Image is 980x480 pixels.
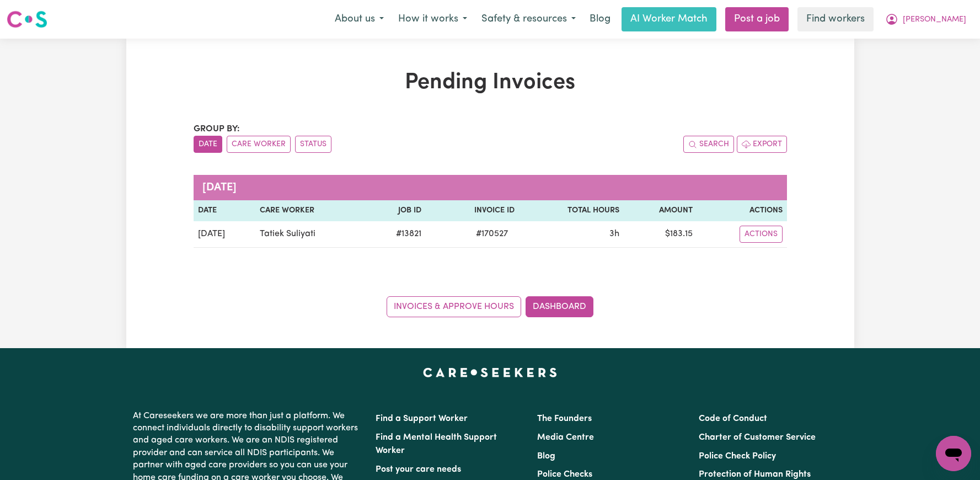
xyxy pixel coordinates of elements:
span: # 170527 [469,227,515,241]
a: Find a Support Worker [376,414,468,423]
a: Police Check Policy [699,452,776,461]
a: AI Worker Match [622,7,716,31]
span: Group by: [194,125,240,134]
th: Date [194,200,255,221]
a: Invoices & Approve Hours [387,296,521,317]
iframe: Button to launch messaging window [936,436,971,471]
a: Media Centre [537,433,594,442]
a: Code of Conduct [699,414,767,423]
a: Post a job [725,7,789,31]
button: sort invoices by paid status [295,136,331,153]
a: The Founders [537,414,592,423]
a: Find workers [797,7,874,31]
th: Total Hours [519,200,624,221]
h1: Pending Invoices [194,70,787,96]
span: [PERSON_NAME] [903,14,966,26]
th: Job ID [367,200,426,221]
button: sort invoices by care worker [227,136,291,153]
a: Police Checks [537,470,592,479]
a: Careseekers logo [7,7,47,32]
button: Search [683,136,734,153]
td: [DATE] [194,221,255,248]
button: Safety & resources [474,8,583,31]
a: Protection of Human Rights [699,470,811,479]
a: Charter of Customer Service [699,433,816,442]
a: Post your care needs [376,465,461,474]
td: Tatiek Suliyati [255,221,367,248]
a: Careseekers home page [423,368,557,377]
button: Actions [740,226,783,243]
td: # 13821 [367,221,426,248]
a: Blog [537,452,555,461]
img: Careseekers logo [7,9,47,29]
button: Export [737,136,787,153]
caption: [DATE] [194,175,787,200]
button: How it works [391,8,474,31]
a: Blog [583,7,617,31]
td: $ 183.15 [624,221,697,248]
a: Find a Mental Health Support Worker [376,433,497,455]
button: sort invoices by date [194,136,222,153]
span: 3 hours [609,230,619,238]
th: Invoice ID [426,200,519,221]
th: Care Worker [255,200,367,221]
th: Actions [697,200,786,221]
button: About us [328,8,391,31]
th: Amount [624,200,697,221]
button: My Account [878,8,973,31]
a: Dashboard [526,296,593,317]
